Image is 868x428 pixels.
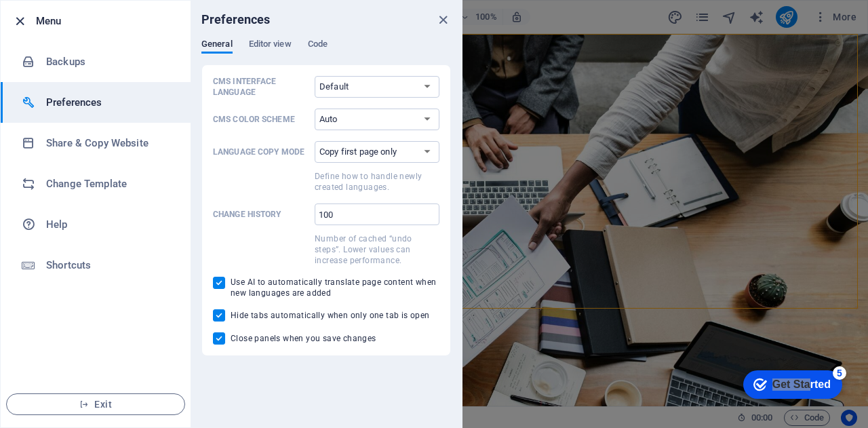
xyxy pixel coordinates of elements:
h6: Share & Copy Website [46,135,172,151]
button: 2 [31,354,48,357]
div: Get Started [40,15,98,27]
div: Preferences [201,39,451,64]
select: CMS Color Scheme [315,109,439,130]
h6: Backups [46,54,172,70]
button: 1 [31,338,48,341]
h6: Preferences [201,12,271,28]
p: Language Copy Mode [213,147,309,157]
div: 5 [100,3,114,16]
input: Change historyNumber of cached “undo steps”. Lower values can increase performance. [315,203,439,225]
p: Change history [213,209,309,220]
select: Language Copy ModeDefine how to handle newly created languages. [315,141,439,163]
div: Get Started 5 items remaining, 0% complete [11,7,110,35]
p: Define how to handle newly created languages. [315,171,439,193]
p: CMS Color Scheme [213,114,309,125]
a: Help [1,204,191,245]
button: Exit [6,393,185,415]
button: close [435,12,451,28]
p: Number of cached “undo steps”. Lower values can increase performance. [315,233,439,266]
span: Close panels when you save changes [231,333,376,344]
p: CMS Interface Language [213,76,309,98]
h6: Preferences [46,94,172,111]
span: Hide tabs automatically when only one tab is open [231,310,430,321]
h6: Help [46,216,172,233]
span: Code [308,36,328,55]
h6: Change Template [46,176,172,192]
span: Editor view [249,36,292,55]
span: General [201,36,233,55]
select: CMS Interface Language [315,76,439,98]
h6: Menu [36,13,180,29]
h6: Shortcuts [46,257,172,273]
span: Exit [18,399,174,410]
span: Use AI to automatically translate page content when new languages are added [231,277,439,298]
button: 3 [31,370,48,374]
